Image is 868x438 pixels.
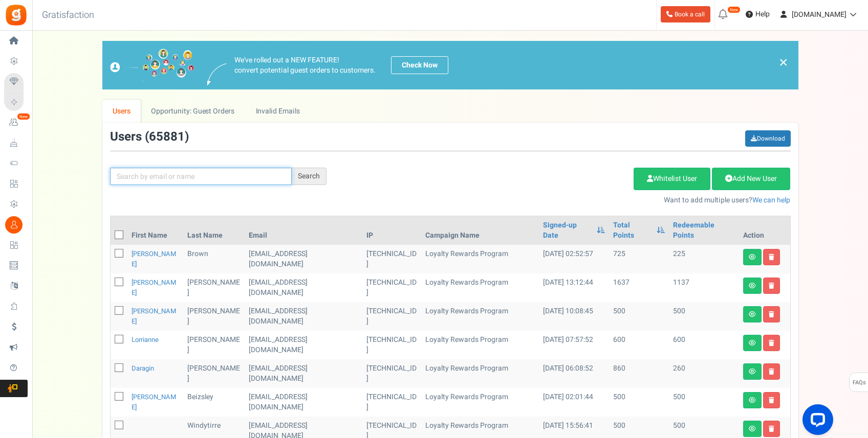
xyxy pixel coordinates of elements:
[669,273,739,302] td: 1137
[245,388,362,417] td: [EMAIL_ADDRESS][DOMAIN_NAME]
[634,168,710,190] a: Whitelist User
[769,397,774,403] i: Delete user
[769,368,774,375] i: Delete user
[362,216,421,245] th: IP
[669,302,739,331] td: 500
[769,311,774,317] i: Delete user
[110,168,292,185] input: Search by email or name
[749,397,756,403] i: View details
[391,56,448,74] a: Check Now
[669,331,739,359] td: 600
[234,55,376,76] p: We've rolled out a NEW FEATURE! convert potential guest orders to customers.
[183,216,244,245] th: Last Name
[183,331,244,359] td: [PERSON_NAME]
[749,426,756,432] i: View details
[127,216,184,245] th: First Name
[609,273,668,302] td: 1637
[779,56,788,68] a: ×
[753,9,770,19] span: Help
[421,216,539,245] th: Campaign Name
[17,113,30,120] em: New
[245,359,362,388] td: subscriber
[712,168,790,190] a: Add New User
[132,392,176,412] a: [PERSON_NAME]
[207,63,227,85] img: images
[362,273,421,302] td: [TECHNICAL_ID]
[132,306,176,326] a: [PERSON_NAME]
[132,363,154,373] a: Daragin
[543,220,592,241] a: Signed-up Date
[141,100,245,123] a: Opportunity: Guest Orders
[609,245,668,273] td: 725
[5,4,28,27] img: Gratisfaction
[362,359,421,388] td: [TECHNICAL_ID]
[749,283,756,289] i: View details
[769,340,774,346] i: Delete user
[362,331,421,359] td: [TECHNICAL_ID]
[539,359,610,388] td: [DATE] 06:08:52
[421,273,539,302] td: Loyalty Rewards Program
[110,49,194,82] img: images
[539,331,610,359] td: [DATE] 07:57:52
[245,331,362,359] td: subscriber
[669,245,739,273] td: 225
[769,283,774,289] i: Delete user
[539,245,610,273] td: [DATE] 02:52:57
[752,195,790,205] a: We can help
[149,128,185,146] span: 65881
[769,254,774,260] i: Delete user
[292,168,327,185] div: Search
[749,368,756,375] i: View details
[183,245,244,273] td: Brown
[132,335,159,344] a: Lorrianne
[421,388,539,417] td: Loyalty Rewards Program
[852,373,866,393] span: FAQs
[132,278,176,297] a: [PERSON_NAME]
[749,311,756,317] i: View details
[421,245,539,273] td: Loyalty Rewards Program
[362,245,421,273] td: [TECHNICAL_ID]
[245,216,362,245] th: Email
[362,388,421,417] td: [TECHNICAL_ID]
[769,426,774,432] i: Delete user
[539,273,610,302] td: [DATE] 13:12:44
[745,130,791,147] a: Download
[739,216,790,245] th: Action
[669,359,739,388] td: 260
[245,302,362,331] td: subscriber
[421,359,539,388] td: Loyalty Rewards Program
[421,331,539,359] td: Loyalty Rewards Program
[183,302,244,331] td: [PERSON_NAME]
[183,273,244,302] td: [PERSON_NAME]
[132,249,176,269] a: [PERSON_NAME]
[613,220,651,241] a: Total Points
[421,302,539,331] td: Loyalty Rewards Program
[609,302,668,331] td: 500
[183,388,244,417] td: Beizsley
[31,5,105,26] h3: Gratisfaction
[742,6,774,22] a: Help
[245,245,362,273] td: subscriber
[245,100,310,123] a: Invalid Emails
[727,6,741,13] em: New
[669,388,739,417] td: 500
[673,220,735,241] a: Redeemable Points
[4,114,28,131] a: New
[749,254,756,260] i: View details
[342,195,791,205] p: Want to add multiple users?
[609,359,668,388] td: 860
[110,130,189,144] h3: Users ( )
[792,9,847,20] span: [DOMAIN_NAME]
[362,302,421,331] td: [TECHNICAL_ID]
[102,100,141,123] a: Users
[749,340,756,346] i: View details
[245,273,362,302] td: subscriber
[183,359,244,388] td: [PERSON_NAME]
[609,331,668,359] td: 600
[539,302,610,331] td: [DATE] 10:08:45
[609,388,668,417] td: 500
[661,6,710,22] a: Book a call
[539,388,610,417] td: [DATE] 02:01:44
